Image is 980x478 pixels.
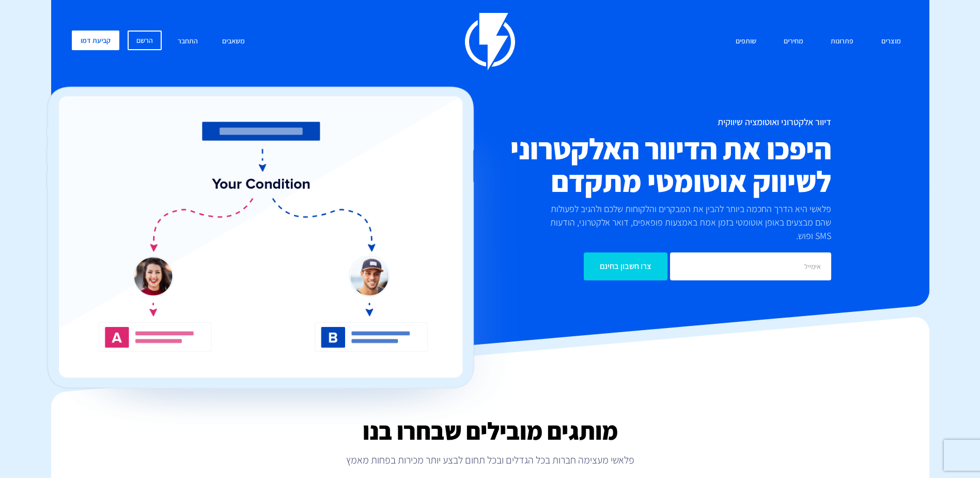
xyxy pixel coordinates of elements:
[584,252,667,280] input: צרו חשבון בחינם
[214,31,253,53] a: משאבים
[670,252,831,280] input: אימייל
[874,31,909,53] a: מוצרים
[170,31,206,53] a: התחבר
[51,453,929,467] p: פלאשי מעצימה חברות בכל הגדלים ובכל תחום לבצע יותר מכירות בפחות מאמץ
[72,31,119,50] a: קביעת דמו
[128,31,162,50] a: הרשם
[823,31,861,53] a: פתרונות
[728,31,764,53] a: שותפים
[428,132,831,197] h2: היפכו את הדיוור האלקטרוני לשיווק אוטומטי מתקדם
[776,31,811,53] a: מחירים
[51,417,929,444] h2: מותגים מובילים שבחרו בנו
[428,117,831,127] h1: דיוור אלקטרוני ואוטומציה שיווקית
[533,202,831,242] p: פלאשי היא הדרך החכמה ביותר להבין את המבקרים והלקוחות שלכם ולהגיב לפעולות שהם מבצעים באופן אוטומטי...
